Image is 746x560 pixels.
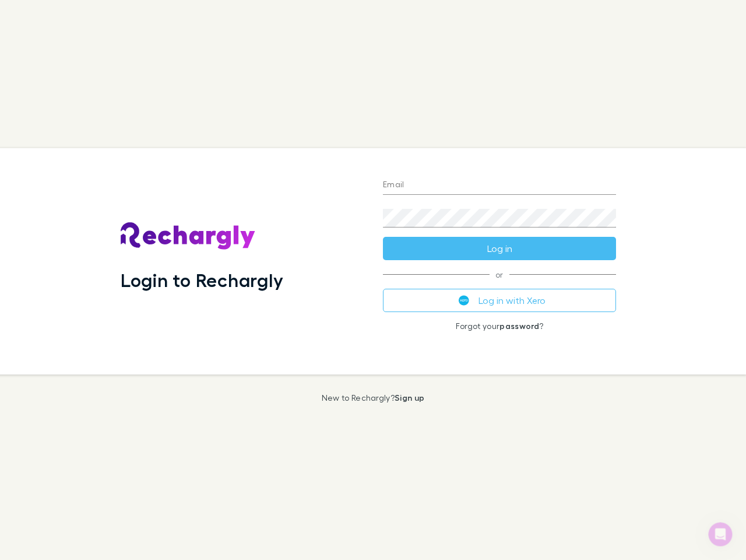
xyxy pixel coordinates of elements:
a: Sign up [395,393,424,402]
a: password [499,321,539,331]
button: Log in [383,237,616,260]
p: New to Rechargly? [322,393,425,402]
span: or [383,274,616,275]
img: Rechargly's Logo [121,222,256,250]
button: Log in with Xero [383,289,616,312]
h1: Login to Rechargly [121,269,283,291]
p: Forgot your ? [383,321,616,331]
img: Xero's logo [459,295,469,306]
iframe: Intercom live chat [706,520,734,548]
